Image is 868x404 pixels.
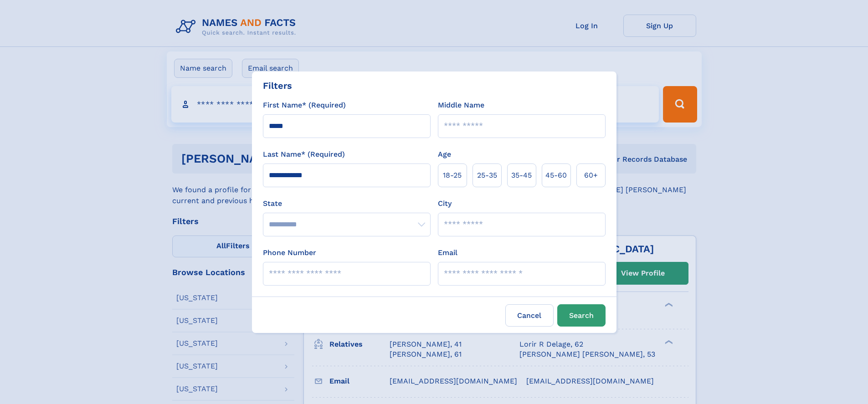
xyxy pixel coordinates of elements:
button: Search [557,304,606,327]
label: Cancel [505,304,554,327]
label: State [263,198,431,209]
label: Middle Name [438,100,484,111]
span: 35‑45 [511,170,532,181]
span: 60+ [584,170,598,181]
span: 45‑60 [545,170,567,181]
span: 25‑35 [477,170,497,181]
label: Phone Number [263,247,316,258]
label: City [438,198,452,209]
div: Filters [263,79,292,92]
label: First Name* (Required) [263,100,346,111]
span: 18‑25 [443,170,462,181]
label: Last Name* (Required) [263,149,345,160]
label: Age [438,149,451,160]
label: Email [438,247,457,258]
